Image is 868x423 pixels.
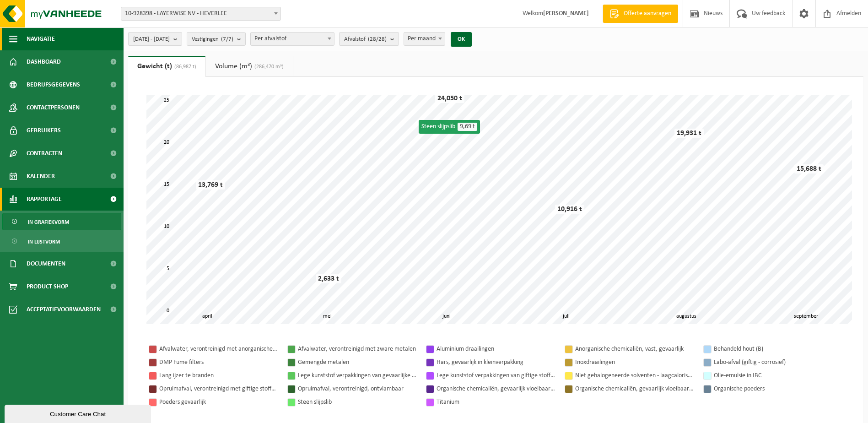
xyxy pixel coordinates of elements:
div: 13,769 t [196,180,225,190]
span: Contactpersonen [27,96,80,119]
a: In grafiekvorm [2,213,121,230]
count: (7/7) [221,36,233,42]
div: Niet gehalogeneerde solventen - laagcalorisch in 200lt-vat [575,370,694,381]
div: Olie-emulsie in IBC [714,370,833,381]
span: 9,69 t [458,123,477,131]
span: Documenten [27,252,65,275]
div: Opruimafval, verontreinigd, ontvlambaar [298,383,417,395]
a: Volume (m³) [206,56,293,77]
div: 10,916 t [555,205,584,214]
div: Organische poeders [714,383,833,395]
span: [DATE] - [DATE] [133,33,170,46]
div: Anorganische chemicaliën, vast, gevaarlijk [575,343,694,355]
span: Acceptatievoorwaarden [27,298,101,321]
span: Kalender [27,165,55,188]
span: 10-928398 - LAYERWISE NV - HEVERLEE [121,7,280,20]
div: Lang ijzer te branden [159,370,278,381]
span: Per afvalstof [250,32,334,46]
div: Opruimafval, verontreinigd met giftige stoffen, verpakt in vaten [159,383,278,395]
div: Afvalwater, verontreinigd met zware metalen [298,343,417,355]
div: 15,688 t [794,164,824,174]
button: Vestigingen(7/7) [187,32,246,46]
button: OK [451,32,472,47]
span: Product Shop [27,275,68,298]
span: Gebruikers [27,119,61,142]
div: DMP Fume filters [159,357,278,368]
a: In lijstvorm [2,233,121,250]
div: Organische chemicaliën, gevaarlijk vloeibaar in 200l [437,383,555,395]
div: Behandeld hout (B) [714,343,833,355]
div: Gemengde metalen [298,357,417,368]
span: Offerte aanvragen [621,9,674,18]
div: Aluminium draailingen [437,343,555,355]
count: (28/28) [368,36,387,42]
span: Dashboard [27,50,61,73]
a: Offerte aanvragen [603,5,678,23]
button: [DATE] - [DATE] [128,32,182,46]
div: 19,931 t [674,129,704,138]
iframe: chat widget [5,403,153,423]
span: 10-928398 - LAYERWISE NV - HEVERLEE [121,7,281,21]
span: Per maand [404,33,445,45]
span: In grafiekvorm [28,213,69,231]
div: Organische chemicaliën, gevaarlijk vloeibaar in kleinverpakking [575,383,694,395]
span: Bedrijfsgegevens [27,73,80,96]
div: Hars, gevaarlijk in kleinverpakking [437,357,555,368]
span: (286,470 m³) [252,64,284,70]
span: Vestigingen [192,33,233,46]
span: Per afvalstof [251,33,334,45]
div: Inoxdraailingen [575,357,694,368]
strong: [PERSON_NAME] [543,10,589,17]
div: Titanium [437,396,555,408]
div: Afvalwater, verontreinigd met anorganische zuren [159,343,278,355]
a: Gewicht (t) [128,56,205,77]
div: 2,633 t [316,274,341,283]
span: Rapportage [27,188,62,211]
div: Lege kunststof verpakkingen van gevaarlijke stoffen [298,370,417,381]
span: In lijstvorm [28,233,60,250]
div: Labo-afval (giftig - corrosief) [714,357,833,368]
div: Lege kunststof verpakkingen van giftige stoffen [437,370,555,381]
span: Contracten [27,142,62,165]
span: Navigatie [27,27,55,50]
div: 24,050 t [435,94,464,103]
span: Afvalstof [344,33,387,46]
div: Poeders gevaarlijk [159,396,278,408]
div: Steen slijpslib [419,120,480,134]
span: Per maand [404,32,445,46]
button: Afvalstof(28/28) [339,32,399,46]
span: (86,987 t) [172,64,196,70]
div: Steen slijpslib [298,396,417,408]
